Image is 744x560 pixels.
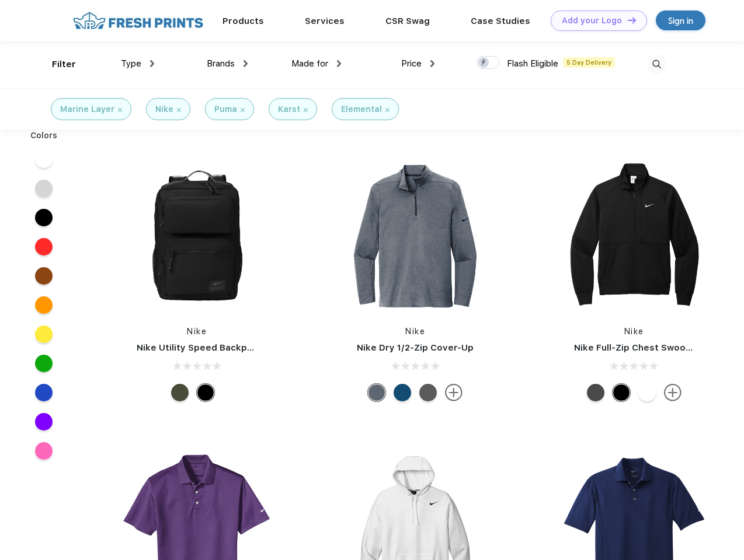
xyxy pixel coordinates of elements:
[613,384,630,401] div: Black
[241,108,245,112] img: filter_cancel.svg
[69,10,207,31] img: fo%20logo%202.webp
[338,159,493,314] img: func=resize&h=266
[155,103,173,116] div: Nike
[118,108,122,112] img: filter_cancel.svg
[385,108,390,112] img: filter_cancel.svg
[664,384,682,401] img: more.svg
[60,103,114,116] div: Marine Layer
[22,129,67,142] div: Colors
[419,384,437,401] div: Black Heather
[52,58,76,71] div: Filter
[401,58,422,69] span: Price
[278,103,300,116] div: Karst
[628,17,636,23] img: DT
[563,57,615,68] span: 5 Day Delivery
[445,384,463,401] img: more.svg
[562,16,622,26] div: Add your Logo
[341,103,382,116] div: Elemental
[624,327,644,336] a: Nike
[187,327,207,336] a: Nike
[557,159,712,314] img: func=resize&h=266
[121,58,141,69] span: Type
[137,342,263,353] a: Nike Utility Speed Backpack
[574,342,729,353] a: Nike Full-Zip Chest Swoosh Jacket
[222,16,264,26] a: Products
[304,108,308,112] img: filter_cancel.svg
[197,384,214,401] div: Black
[394,384,411,401] div: Gym Blue
[656,10,705,30] a: Sign in
[357,342,474,353] a: Nike Dry 1/2-Zip Cover-Up
[305,16,345,26] a: Services
[150,60,154,67] img: dropdown.png
[337,60,341,67] img: dropdown.png
[244,60,248,67] img: dropdown.png
[171,384,189,401] div: Cargo Khaki
[430,60,434,67] img: dropdown.png
[647,55,666,74] img: desktop_search.svg
[207,58,235,69] span: Brands
[385,16,430,26] a: CSR Swag
[177,108,181,112] img: filter_cancel.svg
[119,159,274,314] img: func=resize&h=266
[405,327,425,336] a: Nike
[668,14,693,27] div: Sign in
[368,384,385,401] div: Navy Heather
[507,58,558,69] span: Flash Eligible
[638,384,656,401] div: White
[291,58,328,69] span: Made for
[587,384,604,401] div: Anthracite
[214,103,237,116] div: Puma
